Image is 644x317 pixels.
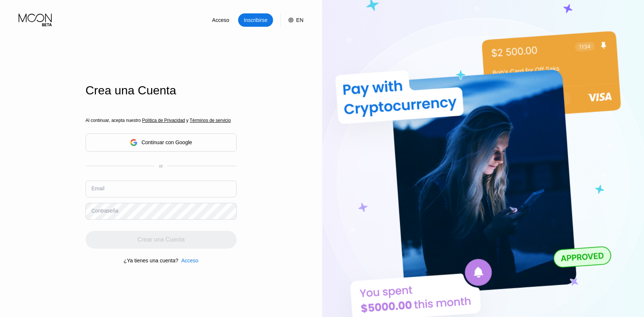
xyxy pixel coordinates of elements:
div: Al continuar, acepta nuestro [86,118,237,123]
div: Acceso [211,16,230,24]
div: or [159,164,163,169]
span: y [185,118,189,123]
div: Inscribirse [238,13,273,27]
span: Política de Privacidad [142,118,185,123]
span: Términos de servicio [190,118,231,123]
div: Inscribirse [243,16,268,24]
div: Continuar con Google [141,139,192,145]
div: Acceso [203,13,238,27]
div: Contraseña [92,208,118,214]
div: EN [281,13,303,27]
div: Acceso [181,258,198,263]
div: Acceso [178,258,198,263]
div: Email [92,185,105,191]
div: Continuar con Google [86,133,237,152]
div: EN [296,17,303,23]
div: ¿Ya tienes una cuenta? [124,258,178,263]
div: Crea una Cuenta [86,84,237,97]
